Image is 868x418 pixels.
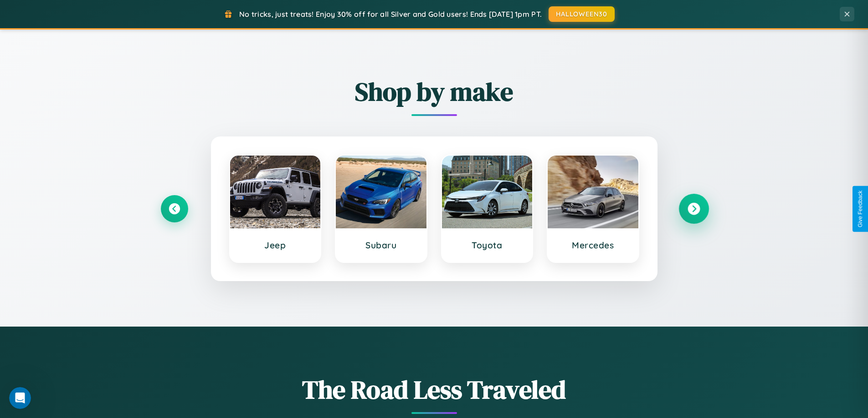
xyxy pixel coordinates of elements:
[239,10,542,19] span: No tricks, just treats! Enjoy 30% off for all Silver and Gold users! Ends [DATE] 1pm PT.
[345,240,417,251] h3: Subaru
[557,240,629,251] h3: Mercedes
[451,240,524,251] h3: Toyota
[239,240,312,251] h3: Jeep
[161,372,708,407] h1: The Road Less Traveled
[9,387,31,409] iframe: Intercom live chat
[549,6,615,22] button: HALLOWEEN30
[161,74,708,109] h2: Shop by make
[857,191,863,227] div: Give Feedback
